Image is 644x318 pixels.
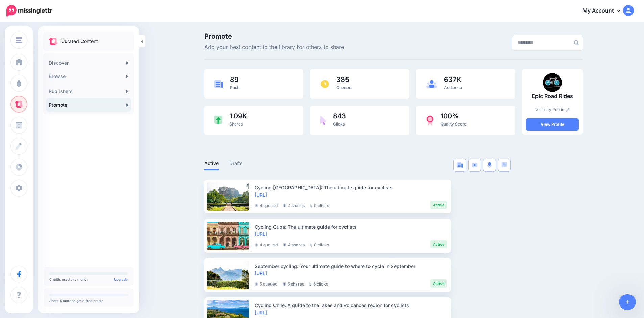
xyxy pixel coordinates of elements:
[255,240,278,248] li: 4 queued
[204,33,344,40] span: Promote
[16,37,22,43] img: menu.png
[255,223,447,230] div: Cycling Cuba: The ultimate guide for cyclists
[255,184,447,191] div: Cycling [GEOGRAPHIC_DATA]: The ultimate guide for cyclists
[444,76,462,83] span: 637K
[255,263,447,270] div: September cycling: Your ultimate guide to where to cycle in September
[526,118,579,131] a: View Profile
[440,113,467,119] span: 100%
[310,204,312,207] img: pointer-grey.png
[576,3,634,19] a: My Account
[333,113,346,119] span: 843
[310,240,329,248] li: 0 clicks
[255,310,267,315] a: [URL]
[255,204,258,207] img: clock-grey-darker.png
[255,279,277,288] li: 5 queued
[46,85,131,98] a: Publishers
[255,201,278,209] li: 4 queued
[46,98,131,112] a: Promote
[574,40,579,45] img: search-grey-6.png
[309,279,328,288] li: 6 clicks
[214,116,222,125] img: share-green.png
[49,38,58,45] img: curate.png
[46,70,131,83] a: Browse
[61,37,98,45] p: Curated Content
[310,201,329,209] li: 0 clicks
[255,243,258,247] img: clock-grey-darker.png
[566,108,570,112] img: pencil.png
[214,80,223,88] img: article-blue.png
[457,162,463,168] img: article-blue.png
[552,107,570,112] a: Public
[230,76,240,83] span: 89
[310,243,312,247] img: pointer-grey.png
[229,113,247,119] span: 1.09K
[430,240,447,248] li: Active
[543,73,562,92] img: 24232455_1656022774460514_806361043405941070_n-bsa87931_thumb.png
[204,43,344,52] span: Add your best content to the library for others to share
[255,192,267,198] a: [URL]
[487,162,492,168] img: microphone.png
[283,204,286,207] img: share-grey.png
[430,201,447,209] li: Active
[255,282,258,286] img: clock-grey-darker.png
[255,270,267,276] a: [URL]
[526,92,579,101] p: Epic Road Rides
[283,279,304,288] li: 5 shares
[426,115,434,126] img: prize-red.png
[333,121,345,127] span: Clicks
[283,201,305,209] li: 4 shares
[320,79,330,89] img: clock.png
[444,85,462,90] span: Audience
[526,106,579,113] p: Visibility:
[320,116,326,125] img: pointer-purple.png
[336,76,351,83] span: 385
[309,282,312,286] img: pointer-grey.png
[230,85,240,90] span: Posts
[472,163,478,167] img: video-blue.png
[430,279,447,288] li: Active
[336,85,351,90] span: Queued
[229,159,243,167] a: Drafts
[426,80,437,88] img: users-blue.png
[229,121,243,127] span: Shares
[440,121,467,127] span: Quality Score
[255,231,267,237] a: [URL]
[283,240,305,248] li: 4 shares
[6,5,52,17] img: Missinglettr
[46,56,131,70] a: Discover
[501,162,507,168] img: chat-square-blue.png
[255,302,447,309] div: Cycling Chile: A guide to the lakes and volcanoes region for cyclists
[283,282,286,286] img: share-grey.png
[283,243,286,247] img: share-grey.png
[204,159,219,167] a: Active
